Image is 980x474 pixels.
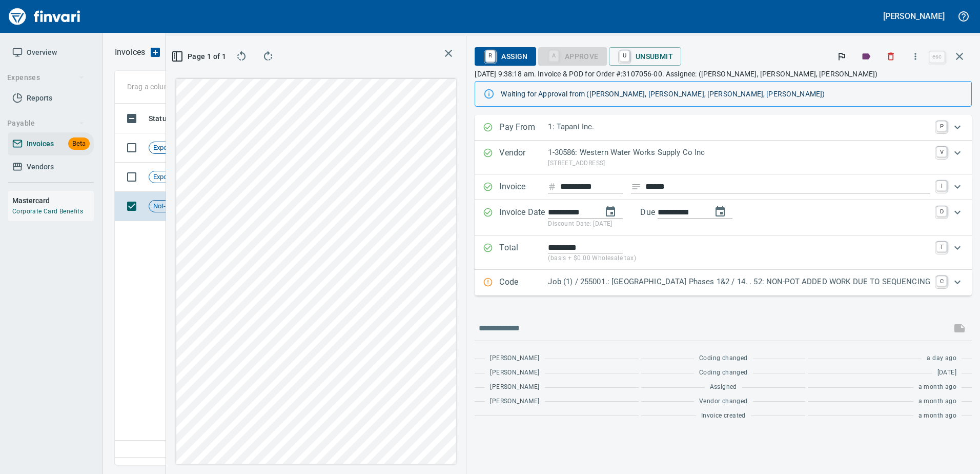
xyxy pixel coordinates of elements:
h6: Mastercard [12,195,94,206]
button: Payable [3,114,89,133]
button: Expenses [3,68,89,87]
p: Pay From [499,121,548,134]
span: Coding changed [699,353,748,364]
p: Job (1) / 255001.: [GEOGRAPHIC_DATA] Phases 1&2 / 14. . 52: NON-POT ADDED WORK DUE TO SEQUENCING [548,276,930,288]
div: Cost Type required [538,51,607,60]
span: [PERSON_NAME] [490,397,539,407]
a: Reports [8,87,94,110]
a: I [936,181,947,191]
svg: Invoice description [631,182,641,192]
img: Finvari [6,4,83,29]
span: Not-Reviewed [149,202,199,211]
span: Expenses [7,71,85,84]
button: RAssign [475,47,536,66]
span: a month ago [918,411,956,421]
span: Reports [27,92,52,105]
p: (basis + $0.00 Wholesale tax) [548,253,930,264]
span: [DATE] [937,368,956,378]
span: Vendor changed [699,397,748,407]
h5: [PERSON_NAME] [883,11,945,22]
div: Expand [475,115,972,141]
button: Page 1 of 1 [174,47,225,66]
button: UUnsubmit [609,47,681,66]
div: Expand [475,174,972,200]
button: Discard [880,45,902,68]
a: T [936,242,947,252]
span: [PERSON_NAME] [490,382,539,392]
div: Expand [475,270,972,295]
a: C [936,276,947,286]
span: Coding changed [699,368,748,378]
span: Invoices [27,137,54,150]
span: Exported [149,143,183,153]
p: Invoice Date [499,206,548,229]
span: a month ago [918,397,956,407]
span: Overview [27,46,57,59]
p: Due [640,206,689,219]
p: Code [499,276,548,289]
span: This records your message into the invoice and notifies anyone mentioned [947,316,972,341]
span: Assign [483,48,527,65]
a: P [936,121,947,131]
span: Assigned [710,382,737,392]
span: Invoice created [701,411,746,421]
span: [PERSON_NAME] [490,353,539,364]
span: Page 1 of 1 [178,50,221,63]
a: D [936,206,947,216]
p: Discount Date: [DATE] [548,219,930,229]
button: change due date [708,200,732,224]
span: [PERSON_NAME] [490,368,539,378]
a: U [620,50,629,62]
p: [STREET_ADDRESS] [548,159,930,169]
a: Vendors [8,155,94,179]
span: Beta [68,138,90,150]
p: 1: Tapani Inc. [548,121,930,133]
a: Overview [8,41,94,64]
button: [PERSON_NAME] [881,8,947,24]
span: a month ago [918,382,956,392]
div: Expand [475,141,972,174]
div: Expand [475,235,972,270]
div: Expand [475,200,972,235]
p: Total [499,242,548,264]
button: Flag [830,45,853,68]
p: Drag a column heading here to group the table [127,82,277,92]
a: Corporate Card Benefits [12,208,83,215]
p: Invoice [499,181,548,194]
span: a day ago [927,353,956,364]
a: R [485,50,495,62]
button: Labels [855,45,877,68]
a: esc [929,51,945,63]
span: Close invoice [927,44,972,69]
a: InvoicesBeta [8,132,94,155]
div: Waiting for Approval from ([PERSON_NAME], [PERSON_NAME], [PERSON_NAME], [PERSON_NAME]) [501,85,963,103]
a: V [936,147,947,157]
span: Vendors [27,161,54,173]
span: Status [149,112,183,125]
svg: Invoice number [548,181,556,193]
span: Exported [149,172,183,182]
p: Vendor [499,147,548,168]
nav: breadcrumb [115,46,145,58]
button: change date [598,200,623,224]
p: [DATE] 9:38:18 am. Invoice & POD for Order #:3107056-00. Assignee: ([PERSON_NAME], [PERSON_NAME],... [475,69,972,79]
span: Payable [7,117,85,130]
p: 1-30586: Western Water Works Supply Co Inc [548,147,930,159]
span: Unsubmit [617,48,673,65]
button: Upload an Invoice [145,46,166,58]
button: More [904,45,927,68]
span: Status [149,112,170,125]
p: Invoices [115,46,145,58]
